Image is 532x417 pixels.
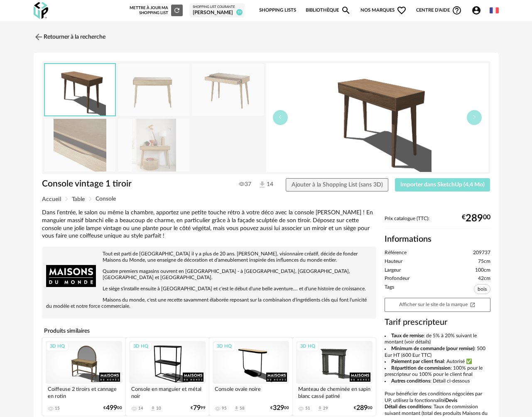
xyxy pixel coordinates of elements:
div: 3D HQ [213,341,235,352]
div: 51 [305,406,310,411]
span: 499 [106,405,117,411]
b: Détail des conditions [385,404,431,409]
img: console-vintage-1-tiroir-1000-8-22-209737_4.jpg [118,119,190,172]
span: 289 [466,216,483,221]
p: Tout est parti de [GEOGRAPHIC_DATA] il y a plus de 20 ans. [PERSON_NAME], visionnaire créatif, dé... [46,251,372,263]
span: Profondeur [385,275,409,282]
span: Tags [385,284,394,296]
div: 58 [240,406,245,411]
a: Retourner à la recherche [34,28,105,46]
img: OXP [34,2,48,19]
li: : 500 Eur HT (600 Eur TTC) [385,346,490,358]
div: [PERSON_NAME] [193,10,241,16]
span: Open In New icon [470,302,476,307]
div: Coiffeuse 2 tiroirs et cannage en rotin [46,384,122,400]
div: 10 [156,406,161,411]
div: Console ovale noire [213,384,289,400]
span: Magnify icon [341,5,351,15]
span: Ajouter à la Shopping List (sans 3D) [292,182,383,188]
h3: Tarif prescripteur [385,317,490,328]
span: Hauteur [385,258,402,265]
span: Référence [385,250,407,256]
a: Afficher sur le site de la marqueOpen In New icon [385,298,490,312]
span: 42cm [478,275,490,282]
img: console-vintage-1-tiroir-1000-8-22-209737_2.jpg [192,64,264,116]
div: € 00 [103,405,122,411]
b: Minimum de commande (pour remise) [391,346,474,351]
b: Paiement par client final [391,359,444,364]
span: 59 [236,9,243,15]
div: Manteau de cheminée en sapin blanc cassé patiné [296,384,373,400]
div: € 00 [462,216,490,221]
div: 3D HQ [297,341,319,352]
li: : de 5% à 20% suivant le montant (voir détails) [385,333,490,346]
span: 289 [356,405,368,411]
div: Mettre à jour ma Shopping List [130,5,183,16]
img: brand logo [46,251,96,301]
div: 3D HQ [130,341,152,352]
span: Download icon [233,405,240,412]
p: Le siège s'installe ensuite à [GEOGRAPHIC_DATA] et c'est le début d'une belle aventure.... et d'u... [46,286,372,292]
p: Quatre premiers magasins ouvrent en [GEOGRAPHIC_DATA] - à [GEOGRAPHIC_DATA], [GEOGRAPHIC_DATA], [... [46,268,372,281]
span: Nos marques [360,2,407,19]
div: 15 [55,406,60,411]
img: thumbnail.png [45,64,115,116]
span: Refresh icon [173,8,181,12]
a: Shopping Lists [259,2,296,19]
h4: Produits similaires [42,325,376,337]
a: 3D HQ Console ovale noire 95 Download icon 58 €32900 [209,338,292,416]
span: 209737 [473,250,490,256]
span: Accueil [42,196,61,202]
li: : 100% pour le prescripteur ou 100% pour le client final [385,365,490,378]
li: : Détail ci-dessous [385,378,490,385]
a: 3D HQ Console en manguier et métal noir 14 Download icon 10 €7999 [126,338,209,416]
span: Table [72,196,85,202]
div: 29 [323,406,328,411]
div: Prix catalogue (TTC): [385,216,490,229]
h1: Console vintage 1 tiroir [42,178,224,189]
span: Centre d'aideHelp Circle Outline icon [416,5,462,15]
p: Maisons du monde, c'est une recette savamment élaborée reposant sur la combinaison d'ingrédients ... [46,297,372,309]
span: 100cm [475,267,490,274]
div: € 99 [191,405,206,411]
b: Répartition de commission [391,365,451,370]
a: 3D HQ Manteau de cheminée en sapin blanc cassé patiné 51 Download icon 29 €28900 [293,338,376,416]
b: Devis [445,398,457,403]
a: Shopping List courante [PERSON_NAME] 59 [193,5,241,16]
a: BibliothèqueMagnify icon [306,2,351,19]
button: Ajouter à la Shopping List (sans 3D) [286,178,388,191]
div: € 00 [270,405,289,411]
span: bois [474,284,490,294]
span: 79 [193,405,201,411]
b: Autres conditions [391,378,430,383]
li: : Autorisé ✅ [385,358,490,365]
div: 95 [222,406,227,411]
div: Breadcrumb [42,196,490,202]
a: 3D HQ Coiffeuse 2 tiroirs et cannage en rotin 15 €49900 [42,338,125,416]
img: svg+xml;base64,PHN2ZyB3aWR0aD0iMjQiIGhlaWdodD0iMjQiIHZpZXdCb3g9IjAgMCAyNCAyNCIgZmlsbD0ibm9uZSIgeG... [34,32,44,42]
span: Download icon [150,405,156,412]
h2: Informations [385,234,490,245]
div: € 00 [354,405,373,411]
img: console-vintage-1-tiroir-1000-8-22-209737_3.jpg [44,119,116,172]
span: Console [96,196,116,202]
span: Largeur [385,267,401,274]
span: 14 [258,180,272,189]
span: Importer dans SketchUp (4,4 Mo) [400,182,485,188]
div: Console en manguier et métal noir [129,384,206,400]
div: 3D HQ [46,341,69,352]
span: Download icon [317,405,323,412]
button: Importer dans SketchUp (4,4 Mo) [395,178,490,191]
img: fr [490,6,499,15]
b: Taux de remise [391,333,424,338]
div: Dans l’entrée, le salon ou même la chambre, apportez une petite touche rétro à votre déco avec la... [42,209,376,240]
span: Heart Outline icon [397,5,407,15]
div: Shopping List courante [193,5,241,9]
span: Help Circle Outline icon [452,5,462,15]
div: 14 [138,406,143,411]
span: 329 [273,405,284,411]
img: console-vintage-1-tiroir-1000-8-22-209737_1.jpg [118,64,190,116]
span: Account Circle icon [471,5,485,15]
span: 37 [239,181,251,188]
img: thumbnail.png [266,63,488,172]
